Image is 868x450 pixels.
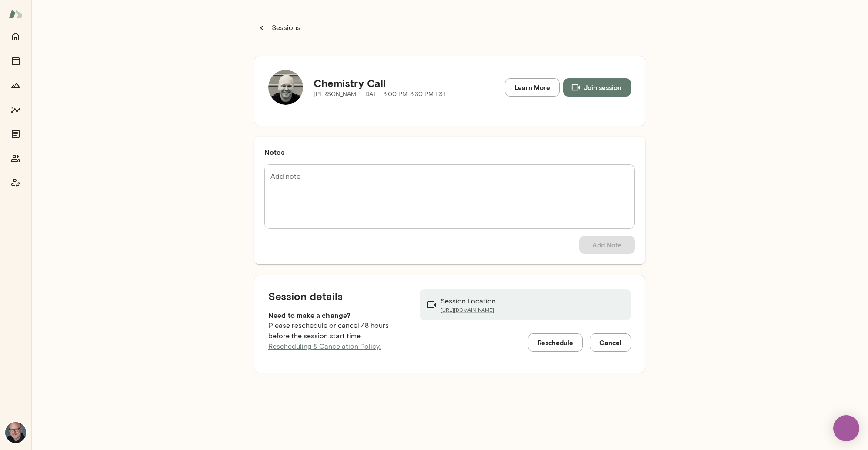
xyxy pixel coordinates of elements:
[7,52,24,70] button: Sessions
[264,147,635,157] h6: Notes
[268,342,381,350] a: Rescheduling & Cancelation Policy.
[7,174,24,191] button: Coach app
[268,310,406,320] h6: Need to make a change?
[528,333,583,352] button: Reschedule
[505,78,560,97] a: Learn More
[314,90,446,99] p: [PERSON_NAME] · [DATE] · 3:00 PM-3:30 PM EST
[7,77,24,94] button: Growth Plan
[7,28,24,45] button: Home
[7,125,24,143] button: Documents
[7,101,24,118] button: Insights
[590,333,631,352] button: Cancel
[563,78,631,97] button: Join session
[7,150,24,167] button: Members
[268,320,406,352] p: Please reschedule or cancel 48 hours before the session start time.
[9,6,23,22] img: Mento
[441,307,496,313] a: [URL][DOMAIN_NAME]
[254,19,305,37] button: Sessions
[5,422,26,443] img: Nick Gould
[441,296,496,307] p: Session Location
[268,70,303,105] img: Ryan Bergauer
[314,76,446,90] h5: Chemistry Call
[270,23,300,33] p: Sessions
[268,289,406,303] h5: Session details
